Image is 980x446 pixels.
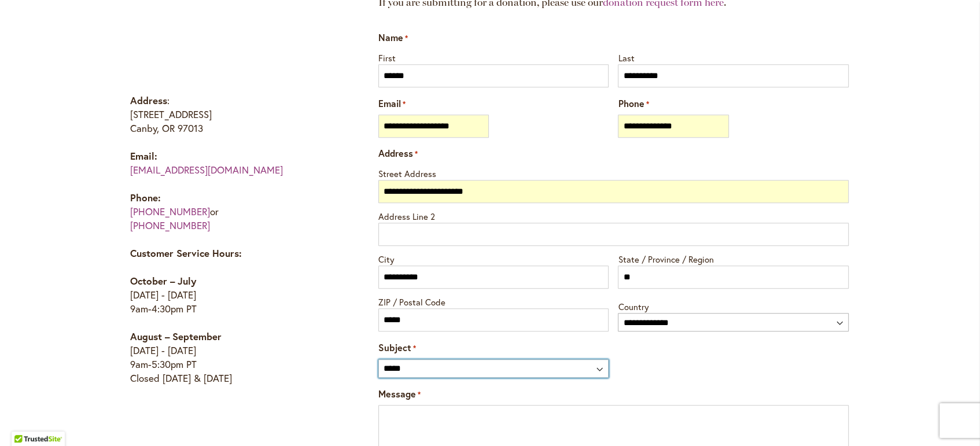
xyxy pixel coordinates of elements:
label: Email [378,97,406,110]
label: Message [378,388,421,401]
a: [PHONE_NUMBER] [130,219,210,232]
label: State / Province / Region [618,250,849,266]
strong: Email: [130,149,157,163]
strong: August – September [130,330,222,343]
label: City [378,250,609,266]
label: Phone [618,97,649,110]
label: Address Line 2 [378,208,849,223]
p: or [130,191,333,233]
p: : [STREET_ADDRESS] Canby, OR 97013 [130,94,333,135]
p: [DATE] - [DATE] 9am-5:30pm PT Closed [DATE] & [DATE] [130,330,333,385]
strong: Customer Service Hours: [130,246,242,260]
label: Country [618,298,849,313]
strong: Phone: [130,191,161,204]
strong: October – July [130,274,196,287]
a: [EMAIL_ADDRESS][DOMAIN_NAME] [130,163,283,176]
label: Subject [378,341,416,355]
label: First [378,49,609,64]
strong: Address [130,94,167,107]
p: [DATE] - [DATE] 9am-4:30pm PT [130,274,333,316]
legend: Name [378,31,408,45]
label: Street Address [378,165,849,180]
a: [PHONE_NUMBER] [130,205,210,218]
label: ZIP / Postal Code [378,293,609,308]
legend: Address [378,147,418,160]
label: Last [618,49,849,64]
